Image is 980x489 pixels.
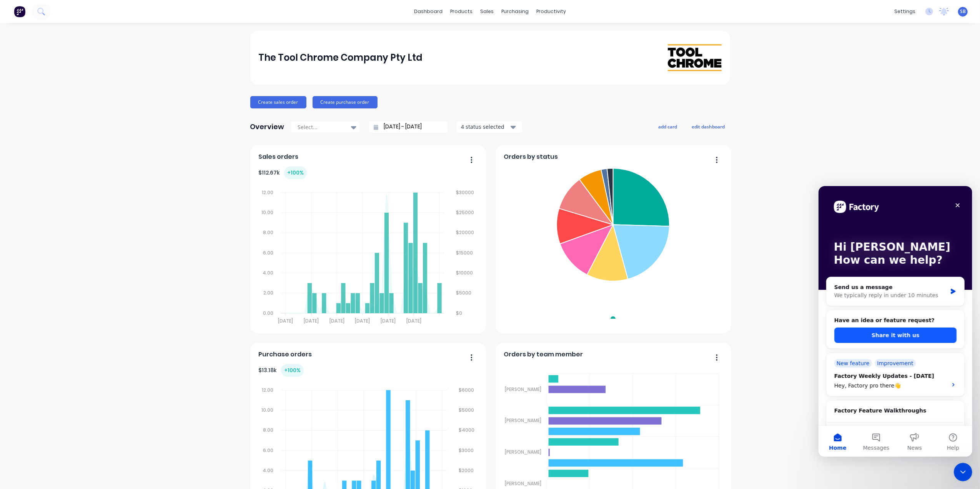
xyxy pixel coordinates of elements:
[258,166,307,179] div: $ 112.67k
[258,152,298,161] span: Sales orders
[456,189,474,196] tspan: $30000
[258,50,423,65] div: The Tool Chrome Company Pty Ltd
[313,96,378,108] button: Create purchase order
[456,230,474,236] tspan: $20000
[456,249,473,256] tspan: $15000
[304,318,319,324] tspan: [DATE]
[278,318,293,324] tspan: [DATE]
[281,364,304,377] div: + 100 %
[668,44,722,71] img: The Tool Chrome Company Pty Ltd
[263,447,273,454] tspan: 6.00
[263,310,273,316] tspan: 0.00
[819,186,972,457] iframe: Intercom live chat
[261,407,273,413] tspan: 10.00
[250,119,285,135] div: Overview
[263,290,273,296] tspan: 2.00
[262,189,273,196] tspan: 12.00
[687,121,730,131] button: edit dashboard
[381,318,396,324] tspan: [DATE]
[407,318,422,324] tspan: [DATE]
[263,467,273,474] tspan: 4.00
[258,350,312,359] span: Purchase orders
[954,463,972,481] iframe: Intercom live chat
[456,269,473,276] tspan: $10000
[410,6,446,17] a: dashboard
[461,123,509,131] div: 4 status selected
[263,230,273,236] tspan: 8.00
[258,364,304,377] div: $ 13.18k
[263,249,273,256] tspan: 6.00
[250,96,306,108] button: Create sales order
[476,6,497,17] div: sales
[497,6,532,17] div: purchasing
[329,318,344,324] tspan: [DATE]
[263,269,273,276] tspan: 4.00
[263,427,273,434] tspan: 8.00
[505,417,541,424] tspan: [PERSON_NAME]
[262,387,273,393] tspan: 12.00
[505,449,541,456] tspan: [PERSON_NAME]
[456,209,474,216] tspan: $25000
[504,152,558,161] span: Orders by status
[459,467,474,474] tspan: $2000
[456,290,472,296] tspan: $5000
[505,481,541,487] tspan: [PERSON_NAME]
[532,6,570,17] div: productivity
[890,6,919,17] div: settings
[284,166,307,179] div: + 100 %
[960,8,966,15] span: SB
[14,6,25,17] img: Factory
[261,209,273,216] tspan: 10.00
[654,121,682,131] button: add card
[446,6,476,17] div: products
[504,350,583,359] span: Orders by team member
[459,447,474,454] tspan: $3000
[459,407,474,413] tspan: $5000
[459,387,474,393] tspan: $6000
[355,318,370,324] tspan: [DATE]
[505,386,541,393] tspan: [PERSON_NAME]
[459,427,475,434] tspan: $4000
[457,121,522,133] button: 4 status selected
[456,310,463,316] tspan: $0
